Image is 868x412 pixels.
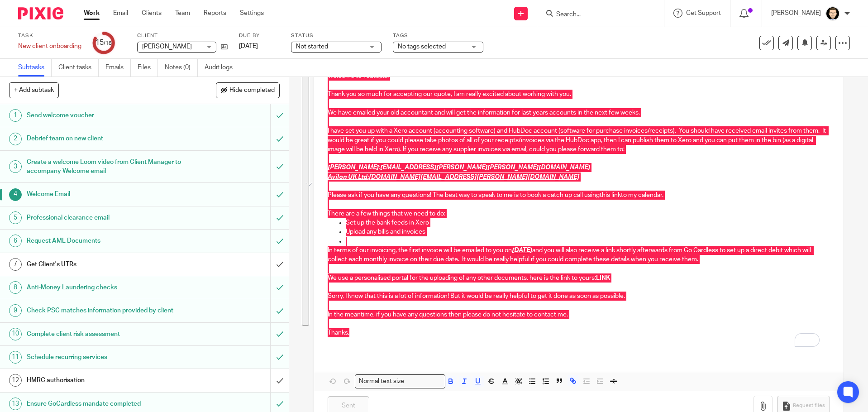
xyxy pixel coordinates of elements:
[600,192,621,198] a: this link
[328,90,830,99] p: Thank you so much for accepting our quote, I am really excited about working with you.
[204,9,226,18] a: Reports
[825,6,840,21] img: DavidBlack.format_png.resize_200x.png
[686,10,721,16] span: Get Support
[596,275,610,281] strong: LINK
[113,9,128,18] a: Email
[104,41,112,46] small: /18
[18,32,81,39] label: Task
[165,59,198,77] a: Notes (0)
[9,398,22,410] div: 13
[142,9,162,18] a: Clients
[216,82,280,98] button: Hide completed
[27,397,183,411] h1: Ensure GoCardless mandate completed
[18,59,52,77] a: Subtasks
[27,132,183,145] h1: Debrief team on new client
[407,377,440,386] input: Search for option
[27,211,183,225] h1: Professional clearance email
[18,7,63,19] img: Pixie
[175,9,190,18] a: Team
[229,87,275,94] span: Hide completed
[357,377,406,386] span: Normal text size
[27,109,183,122] h1: Send welcome voucher
[95,38,112,48] div: 15
[9,374,22,387] div: 12
[239,43,258,49] span: [DATE]
[142,43,192,50] span: [PERSON_NAME]
[346,218,830,227] p: Set up the bank feeds in Xero
[380,164,590,171] a: [EMAIL_ADDRESS][PERSON_NAME][PERSON_NAME][DOMAIN_NAME]
[9,328,22,340] div: 10
[9,235,22,247] div: 6
[9,188,22,201] div: 4
[328,292,830,301] p: Sorry, I know that this is a lot of information! But it would be really helpful to get it done as...
[205,59,239,77] a: Audit logs
[355,374,445,388] div: Search for option
[27,327,183,341] h1: Complete client risk assessment
[398,43,446,50] span: No tags selected
[27,374,183,387] h1: HMRC authorisation
[84,9,100,18] a: Work
[137,32,228,39] label: Client
[512,247,532,254] u: [DATE]
[328,191,830,200] p: Please ask if you have any questions! The best way to speak to me is to book a catch up call usin...
[291,32,382,39] label: Status
[58,59,99,77] a: Client tasks
[27,234,183,248] h1: Request AML Documents
[328,164,380,171] u: [PERSON_NAME]:
[9,211,22,224] div: 5
[328,126,830,154] p: I have set you up with a Xero account (accounting software) and HubDoc account (software for purc...
[27,155,183,178] h1: Create a welcome Loom video from Client Manager to accompany Welcome email
[9,258,22,271] div: 7
[105,59,131,77] a: Emails
[18,42,81,51] div: New client onboarding
[27,350,183,364] h1: Schedule recurring services
[9,160,22,173] div: 3
[9,351,22,364] div: 11
[328,174,369,180] u: Avilon UK Ltd:
[296,43,328,50] span: Not started
[771,9,821,18] p: [PERSON_NAME]
[9,304,22,317] div: 9
[27,187,183,201] h1: Welcome Email
[9,109,22,122] div: 1
[9,82,59,98] button: + Add subtask
[27,281,183,294] h1: Anti-Money Laundering checks
[328,273,830,283] p: We use a personalised portal for the uploading of any other documents, here is the link to yours:
[328,246,830,264] p: In terms of our invoicing, the first invoice will be emailed to you on and you will also receive ...
[328,328,830,337] p: Thanks,
[9,281,22,294] div: 8
[138,59,158,77] a: Files
[27,304,183,317] h1: Check PSC matches information provided by client
[328,108,830,117] p: We have emailed your old accountant and will get the information for last years accounts in the n...
[328,209,830,218] p: There are a few things that we need to do:
[555,11,637,19] input: Search
[346,227,830,236] p: Upload any bills and invoices
[9,133,22,145] div: 2
[793,402,825,409] span: Request files
[328,310,830,319] p: In the meantime, if you have any questions then please do not hesitate to contact me.
[239,32,280,39] label: Due by
[27,258,183,271] h1: Get Client's UTRs
[393,32,483,39] label: Tags
[314,44,844,354] div: To enrich screen reader interactions, please activate Accessibility in Grammarly extension settings
[369,174,579,180] a: [DOMAIN_NAME][EMAIL_ADDRESS][PERSON_NAME][DOMAIN_NAME]
[240,9,264,18] a: Settings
